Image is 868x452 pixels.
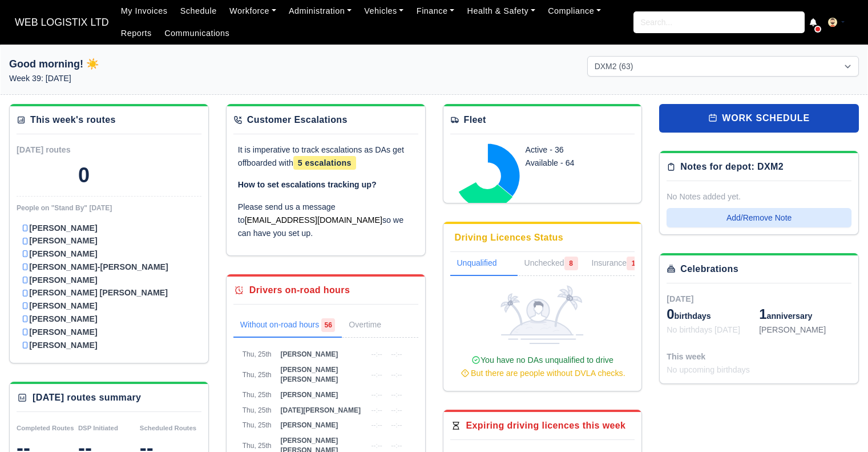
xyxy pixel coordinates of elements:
span: --:-- [371,371,382,379]
a: Insurance [585,252,647,276]
a: work schedule [659,104,859,133]
div: Fleet [464,113,486,127]
span: Thu, 25th [243,421,272,429]
span: [PERSON_NAME] [280,421,338,429]
div: anniversary [759,305,851,323]
h1: Good morning! ☀️ [9,56,281,72]
div: [DATE] routes [17,143,109,157]
span: --:-- [391,371,402,379]
span: --:-- [391,350,402,358]
p: How to set escalations tracking up? [238,178,414,191]
span: --:-- [371,350,382,358]
span: Thu, 25th [243,442,272,450]
span: 1 [627,257,640,270]
div: [DATE] routes summary [33,391,141,405]
span: Thu, 25th [243,350,272,358]
span: [DATE][PERSON_NAME] [280,406,360,414]
span: --:-- [371,391,382,399]
a: [PERSON_NAME] [21,299,197,313]
span: 0 [667,306,674,322]
div: birthdays [667,305,759,323]
span: 1 [759,306,766,322]
input: Search... [633,11,805,33]
small: DSP Initiated [78,425,118,431]
a: [PERSON_NAME] [21,326,197,339]
span: --:-- [371,421,382,429]
a: [PERSON_NAME] [21,339,197,352]
div: Notes for depot: DXM2 [680,160,784,174]
p: Week 39: [DATE] [9,72,281,85]
a: [PERSON_NAME] [21,234,197,247]
span: --:-- [391,406,402,414]
span: [PERSON_NAME] [280,391,338,399]
div: 0 [78,164,90,187]
span: No birthdays [DATE] [667,325,740,334]
div: Drivers on-road hours [249,283,350,297]
p: Please send us a message to so we can have you set up. [238,201,414,239]
span: --:-- [391,391,402,399]
div: [PERSON_NAME] [759,323,851,337]
div: You have no DAs unqualified to drive [455,354,631,380]
div: This week's routes [30,113,116,127]
span: This week [667,352,705,361]
a: [PERSON_NAME] [21,222,197,235]
a: Unchecked [518,252,585,276]
span: Thu, 25th [243,371,272,379]
div: Active - 36 [526,143,618,157]
span: --:-- [371,406,382,414]
span: --:-- [371,442,382,450]
span: Thu, 25th [243,391,272,399]
a: Without on-road hours [233,314,342,338]
div: No Notes added yet. [667,190,851,203]
span: Thu, 25th [243,406,272,414]
a: Unqualified [450,252,518,276]
a: [PERSON_NAME] [21,247,197,261]
p: It is imperative to track escalations as DAs get offboarded with [238,143,414,170]
small: Completed Routes [17,425,74,431]
span: --:-- [391,442,402,450]
a: [PERSON_NAME] [PERSON_NAME] [21,286,197,299]
div: People on "Stand By" [DATE] [17,203,201,213]
a: [PERSON_NAME]-[PERSON_NAME] [21,261,197,274]
span: [PERSON_NAME] [PERSON_NAME] [280,366,338,383]
span: [PERSON_NAME] [280,350,338,358]
span: 56 [321,318,335,332]
small: Scheduled Routes [140,425,196,431]
a: [PERSON_NAME] [21,274,197,287]
button: Add/Remove Note [667,208,851,227]
a: [EMAIL_ADDRESS][DOMAIN_NAME] [245,215,382,225]
span: 5 escalations [293,156,356,170]
a: Overtime [342,314,404,338]
a: Communications [158,22,236,45]
span: 8 [564,257,578,270]
span: WEB LOGISTIX LTD [9,11,115,34]
div: Celebrations [680,262,738,276]
span: No upcoming birthdays [667,365,750,374]
div: Customer Escalations [247,113,348,127]
div: Available - 64 [526,157,618,170]
div: Expiring driving licences this week [466,419,626,433]
div: Driving Licences Status [455,231,564,245]
a: Reports [115,22,158,45]
span: [DATE] [667,294,693,303]
a: WEB LOGISTIX LTD [9,11,115,34]
div: But there are people without DVLA checks. [455,367,631,380]
a: [PERSON_NAME] [21,313,197,326]
span: --:-- [391,421,402,429]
